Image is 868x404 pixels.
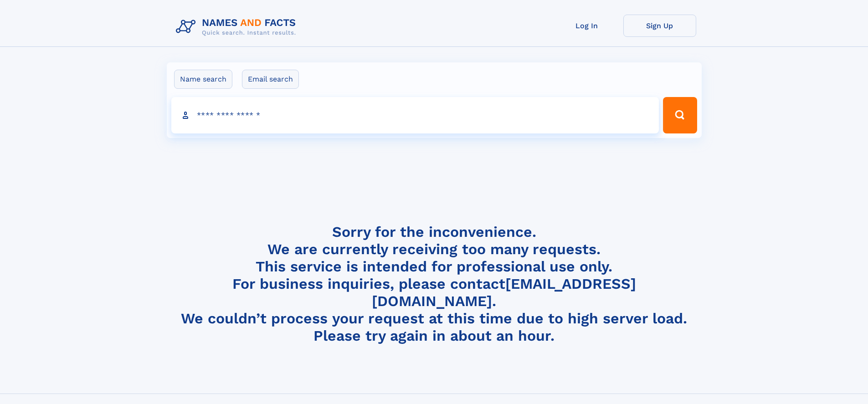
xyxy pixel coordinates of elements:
[663,97,697,133] button: Search Button
[550,15,623,37] a: Log In
[172,15,303,39] img: Logo Names and Facts
[242,70,299,89] label: Email search
[372,275,636,310] a: [EMAIL_ADDRESS][DOMAIN_NAME]
[172,223,696,345] h4: Sorry for the inconvenience. We are currently receiving too many requests. This service is intend...
[623,15,696,37] a: Sign Up
[171,97,659,133] input: search input
[174,70,232,89] label: Name search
